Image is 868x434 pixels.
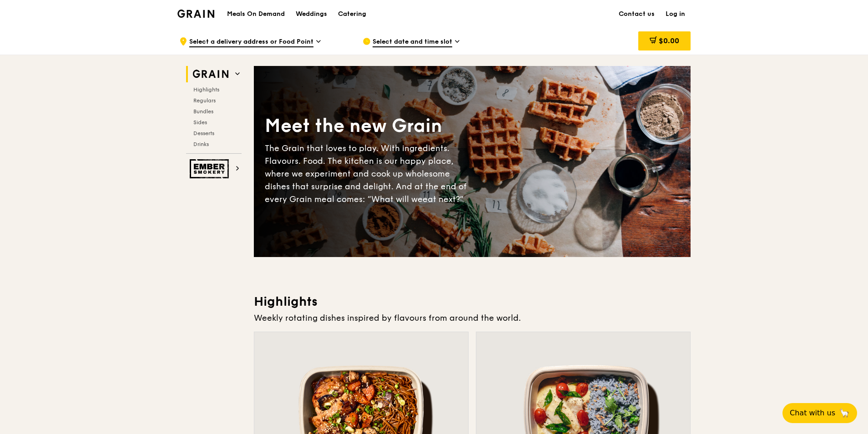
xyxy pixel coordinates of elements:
img: Ember Smokery web logo [190,159,232,178]
span: Regulars [193,97,216,104]
div: Meet the new Grain [265,114,472,138]
a: Weddings [290,0,333,28]
div: Weddings [296,0,327,28]
a: Catering [333,0,372,28]
div: Weekly rotating dishes inspired by flavours from around the world. [254,312,691,324]
span: Highlights [193,86,219,93]
span: $0.00 [659,36,679,45]
img: Grain web logo [190,66,232,82]
a: Log in [660,0,691,28]
span: Drinks [193,141,209,147]
h3: Highlights [254,293,691,310]
span: eat next?” [423,194,464,204]
button: Chat with us🦙 [782,403,857,423]
a: Contact us [613,0,660,28]
span: Select a delivery address or Food Point [189,37,313,47]
span: Desserts [193,130,214,136]
span: 🦙 [839,408,850,419]
img: Grain [177,10,214,18]
div: The Grain that loves to play. With ingredients. Flavours. Food. The kitchen is our happy place, w... [265,142,472,206]
span: Sides [193,119,207,126]
span: Bundles [193,108,213,115]
h1: Meals On Demand [227,10,285,19]
span: Select date and time slot [373,37,452,47]
span: Chat with us [790,408,835,419]
div: Catering [338,0,366,28]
